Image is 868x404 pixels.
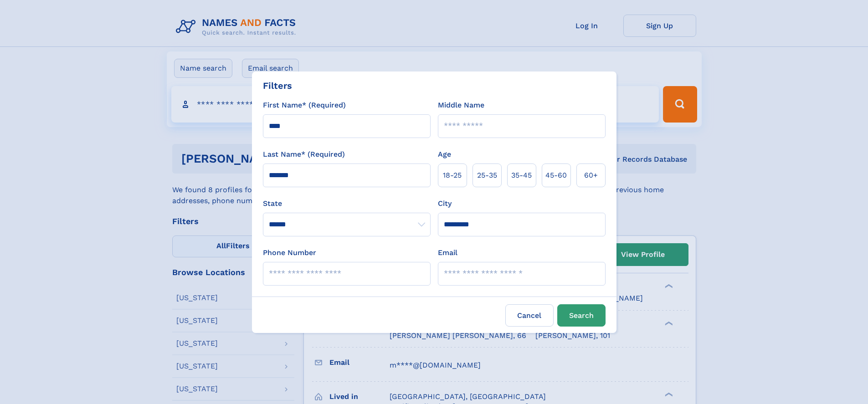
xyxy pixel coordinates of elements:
label: Cancel [505,304,554,327]
label: Last Name* (Required) [263,149,345,160]
label: Age [438,149,451,160]
span: 25‑35 [477,170,497,181]
span: 60+ [584,170,598,181]
span: 35‑45 [511,170,532,181]
label: State [263,198,431,209]
button: Search [557,304,606,327]
label: City [438,198,452,209]
label: Email [438,247,457,258]
label: Phone Number [263,247,316,258]
span: 18‑25 [443,170,462,181]
div: Filters [263,79,292,92]
span: 45‑60 [545,170,567,181]
label: Middle Name [438,100,484,111]
label: First Name* (Required) [263,100,346,111]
